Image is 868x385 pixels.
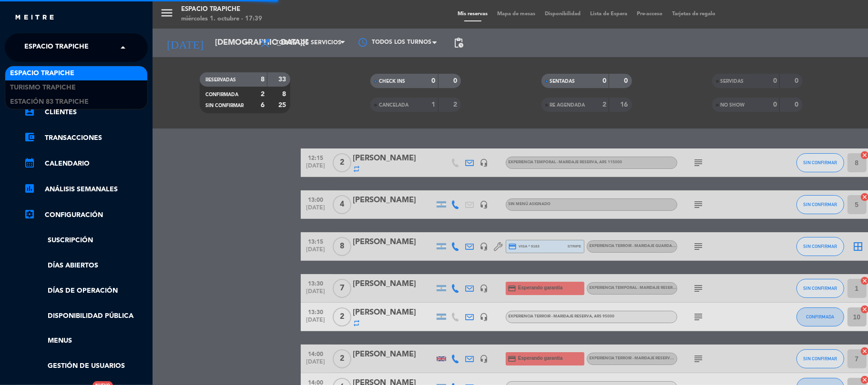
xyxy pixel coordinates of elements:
a: account_balance_walletTransacciones [24,132,148,144]
a: Configuración [24,209,148,221]
img: MEITRE [14,14,55,21]
i: account_box [24,106,35,117]
a: Suscripción [24,235,148,246]
i: settings_applications [24,208,35,220]
i: calendar_month [24,157,35,168]
i: account_balance_wallet [24,131,35,143]
a: account_boxClientes [24,107,148,118]
span: Espacio Trapiche [10,68,74,79]
span: Turismo Trapiche [10,82,76,93]
a: Menus [24,336,148,346]
a: Días de Operación [24,286,148,296]
a: Gestión de usuarios [24,361,148,372]
i: assessment [24,183,35,194]
a: assessmentANÁLISIS SEMANALES [24,184,148,195]
span: Estación 83 Trapiche [10,97,89,108]
span: Espacio Trapiche [24,38,89,58]
a: Disponibilidad pública [24,311,148,322]
a: Días abiertos [24,260,148,271]
a: calendar_monthCalendario [24,158,148,169]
